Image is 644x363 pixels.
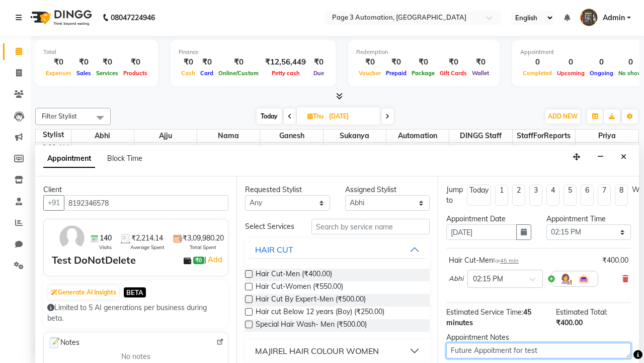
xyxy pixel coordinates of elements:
[546,185,559,206] li: 4
[326,109,376,124] input: 2025-09-04
[546,214,631,224] div: Appointment Time
[43,48,150,56] div: Total
[310,56,328,68] div: ₹0
[383,56,409,68] div: ₹0
[245,185,330,195] div: Requested Stylist
[446,332,631,343] div: Appointment Notes
[99,244,112,251] span: Visits
[576,130,638,142] span: Priya
[255,244,293,256] div: HAIR CUT
[43,195,64,211] button: +91
[603,13,625,23] span: Admin
[36,130,71,140] div: Stylist
[40,143,71,153] div: 9:00 AM
[216,56,261,68] div: ₹0
[52,253,136,268] div: Test DoNotDelete
[249,240,426,259] button: HAIR CUT
[260,130,323,142] span: Ganesh
[554,56,587,68] div: 0
[256,294,366,307] span: Hair Cut By Expert-Men (₹500.00)
[74,70,94,77] span: Sales
[580,9,598,26] img: Admin
[237,221,304,232] div: Select Services
[47,302,224,324] div: Limited to 5 AI generations per business during beta.
[107,154,142,163] span: Block Time
[520,56,554,68] div: 0
[529,185,542,206] li: 3
[256,281,343,294] span: Hair Cut-Women (₹550.00)
[204,254,224,266] span: |
[197,130,260,142] span: Nama
[545,109,580,124] button: ADD NEW
[311,70,327,77] span: Due
[43,70,74,77] span: Expenses
[43,56,74,68] div: ₹0
[216,70,261,77] span: Online/Custom
[446,308,523,317] span: Estimated Service Time:
[386,130,449,142] span: Automation
[311,219,430,234] input: Search by service name
[43,150,95,168] span: Appointment
[556,308,607,317] span: Estimated Total:
[493,257,519,264] small: for
[134,130,197,142] span: Ajju
[256,307,384,319] span: Hair cut Below 12 years (Boy) (₹250.00)
[559,273,572,285] img: Hairdresser.png
[437,70,469,77] span: Gift Cards
[94,56,121,68] div: ₹0
[578,273,590,285] img: Interior.png
[206,254,224,266] a: Add
[469,56,492,68] div: ₹0
[198,56,216,68] div: ₹0
[111,4,155,32] b: 08047224946
[500,257,519,264] span: 45 min
[121,56,150,68] div: ₹0
[409,70,437,77] span: Package
[131,233,163,244] span: ₹2,214.14
[356,48,492,56] div: Redemption
[43,185,228,195] div: Client
[26,4,95,32] img: logo
[512,185,525,206] li: 2
[587,70,616,77] span: Ongoing
[74,56,94,68] div: ₹0
[409,56,437,68] div: ₹0
[193,257,204,265] span: ₹0
[563,185,577,206] li: 5
[64,195,228,211] input: Search by Name/Mobile/Email/Code
[257,108,282,124] span: Today
[554,70,587,77] span: Upcoming
[57,223,87,253] img: avatar
[256,269,332,281] span: Hair Cut-Men (₹400.00)
[548,112,578,120] span: ADD NEW
[249,342,426,360] button: MAJIREL HAIR COLOUR WOMEN
[130,244,165,251] span: Average Spent
[269,70,302,77] span: Petty cash
[520,70,554,77] span: Completed
[190,244,216,251] span: Total Spent
[495,185,508,206] li: 1
[449,130,512,142] span: DINGG Staff
[179,56,198,68] div: ₹0
[587,56,616,68] div: 0
[449,255,519,266] div: Hair Cut-Men
[255,345,379,357] div: MAJIREL HAIR COLOUR WOMEN
[437,56,469,68] div: ₹0
[100,233,112,244] span: 140
[356,70,383,77] span: Voucher
[581,185,594,206] li: 6
[183,233,224,244] span: ₹3,09,980.20
[383,70,409,77] span: Prepaid
[179,48,328,56] div: Finance
[198,70,216,77] span: Card
[124,287,146,297] span: BETA
[94,70,121,77] span: Services
[179,70,198,77] span: Cash
[42,112,77,120] span: Filter Stylist
[616,149,631,165] button: Close
[324,130,386,142] span: Sukanya
[469,185,489,196] div: Today
[602,255,628,266] div: ₹400.00
[615,185,628,206] li: 8
[121,351,150,362] span: No notes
